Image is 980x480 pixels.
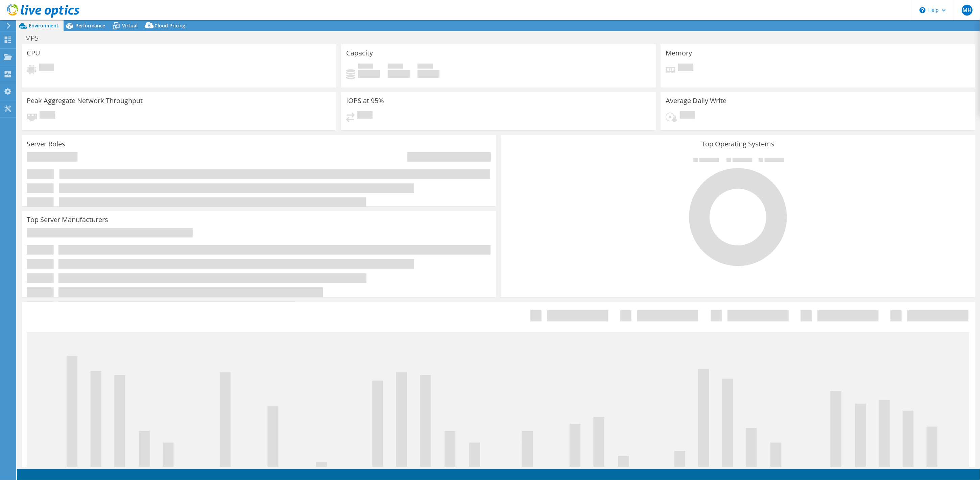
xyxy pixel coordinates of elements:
h3: Average Daily Write [666,97,726,104]
span: Pending [40,111,55,120]
span: Pending [357,111,373,120]
h3: IOPS at 95% [346,97,384,104]
span: Performance [75,22,105,29]
h3: Peak Aggregate Network Throughput [27,97,143,104]
span: Environment [29,22,58,29]
span: Used [358,64,373,70]
h3: Top Operating Systems [506,140,970,148]
h4: 0 GiB [388,70,410,78]
h4: 0 GiB [417,70,439,78]
span: Pending [680,111,695,120]
span: Virtual [122,22,138,29]
span: Pending [678,64,693,73]
span: Cloud Pricing [154,22,185,29]
h3: Server Roles [27,140,65,148]
h3: Capacity [346,49,373,57]
h3: CPU [27,49,40,57]
h4: 0 GiB [358,70,380,78]
span: Pending [39,64,54,73]
h3: Top Server Manufacturers [27,216,108,223]
svg: \n [919,7,926,13]
h3: Memory [666,49,692,57]
span: Free [388,64,403,70]
span: Total [417,64,433,70]
h1: MPS [22,34,49,42]
span: MH [962,5,973,16]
